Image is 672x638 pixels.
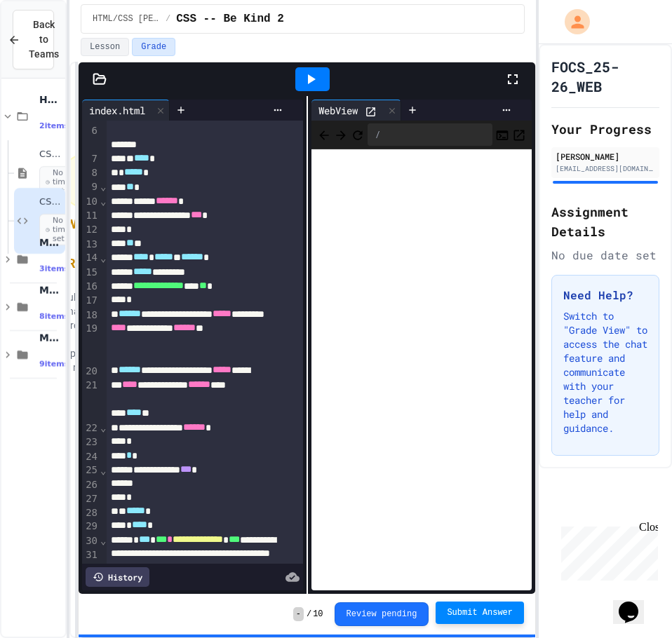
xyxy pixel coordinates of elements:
h1: FOCS_25-26_WEB [551,57,659,96]
span: / [307,609,311,620]
span: 9 items [39,360,69,369]
div: 6 [82,124,100,153]
span: HTML/CSS [PERSON_NAME] [39,93,62,106]
div: 24 [82,450,100,464]
button: Open in new tab [512,126,526,143]
div: 21 [82,379,100,421]
div: 13 [82,238,100,252]
button: Review pending [335,602,429,626]
div: No due date set [551,247,659,264]
div: 23 [82,435,100,449]
div: 28 [82,506,100,520]
div: 19 [82,322,100,365]
div: Chat with us now!Close [6,6,97,89]
button: Console [495,126,509,143]
span: HTML/CSS Campbell [93,13,160,25]
div: index.html [82,103,152,118]
iframe: chat widget [556,521,658,581]
div: 11 [82,209,100,223]
span: Fold line [100,196,107,207]
span: Module 2: HTML [39,332,62,344]
div: [PERSON_NAME] [556,150,655,163]
span: CSS -- Practice Activity 1 [39,149,62,161]
span: Fold line [100,181,107,192]
div: / [368,123,492,146]
div: 16 [82,280,100,294]
span: Back to Teams [29,18,59,62]
span: Module 1: Intro to the Web [39,284,62,297]
span: 3 items [39,264,69,273]
span: 8 items [39,312,69,321]
div: index.html [82,100,170,121]
span: Fold line [100,252,107,264]
div: 31 [82,548,100,604]
div: 17 [82,294,100,308]
button: Back to Teams [13,10,54,69]
span: No time set [39,166,81,198]
button: Lesson [81,38,129,56]
div: 12 [82,223,100,237]
span: CSS -- Be Kind 2 [39,196,62,208]
div: [EMAIL_ADDRESS][DOMAIN_NAME] [556,163,655,174]
h2: Your Progress [551,119,659,139]
div: 20 [82,365,100,379]
div: WebView [311,100,401,121]
div: History [86,567,149,587]
div: 7 [82,152,100,166]
span: Forward [334,125,348,143]
span: 2 items [39,121,69,130]
span: - [293,607,304,621]
div: 15 [82,266,100,280]
iframe: chat widget [613,582,658,624]
div: 25 [82,463,100,477]
div: 18 [82,308,100,323]
span: 10 [313,609,323,620]
button: Refresh [351,126,365,143]
span: No time set [39,214,81,246]
span: Module 0: Welcome to Web Development [39,236,62,249]
span: Submit Answer [447,607,513,618]
span: Fold line [100,465,107,476]
span: / [166,13,170,25]
button: Submit Answer [436,602,524,624]
iframe: Web Preview [311,149,532,591]
div: 27 [82,492,100,506]
button: Grade [132,38,175,56]
div: 29 [82,520,100,534]
p: Switch to "Grade View" to access the chat feature and communicate with your teacher for help and ... [563,309,647,435]
div: 26 [82,478,100,492]
span: Fold line [100,535,107,546]
div: 22 [82,421,100,435]
div: 30 [82,534,100,548]
h3: Need Help? [563,287,647,304]
span: Back [317,125,331,143]
div: My Account [550,6,593,38]
span: Fold line [100,422,107,433]
span: CSS -- Be Kind 2 [176,11,284,27]
div: 10 [82,195,100,209]
div: 14 [82,251,100,265]
h2: Assignment Details [551,202,659,241]
div: 8 [82,166,100,180]
div: 9 [82,180,100,194]
div: WebView [311,103,365,118]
